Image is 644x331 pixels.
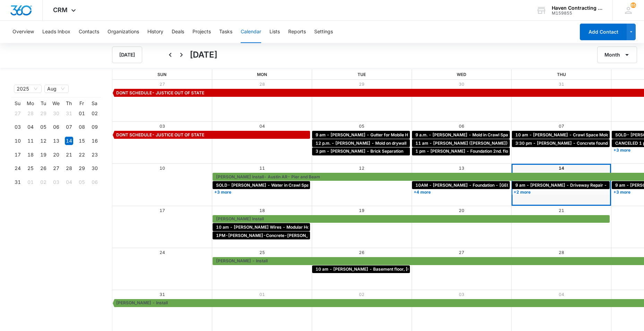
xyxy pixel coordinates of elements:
div: notifications count [630,2,636,8]
div: 31 [14,178,22,186]
span: 2025 [17,85,39,93]
span: DONT SCHEDULE- JUSTICE OUT OF STATE [116,132,204,138]
td: 2025-09-03 [50,175,62,189]
div: 1 pm - Jonathan Miller - Foundation 2nd. floor - Bald Knob [414,148,508,154]
div: 09 [91,123,99,131]
td: 2025-08-12 [37,134,50,148]
span: 12 p.m. - [PERSON_NAME] - Mold on drywall - [GEOGRAPHIC_DATA] [316,140,456,146]
span: DONT SCHEDULE- JUSTICE OUT OF STATE [116,90,204,96]
td: 2025-08-07 [62,120,75,134]
div: 11 [26,137,35,145]
div: 28 [65,164,73,172]
td: 2025-08-02 [88,107,101,120]
td: 2025-08-22 [75,148,88,162]
td: 2025-08-01 [75,107,88,120]
span: 10 am - [PERSON_NAME] - Basement floor, [GEOGRAPHIC_DATA], [GEOGRAPHIC_DATA] [316,266,497,272]
button: Leads Inbox [42,21,70,43]
button: Contacts [79,21,99,43]
span: 1PM-[PERSON_NAME]-Concrete-[PERSON_NAME] [216,232,322,239]
span: 3 pm - [PERSON_NAME] - Brick Separation [316,148,403,154]
td: 2025-08-20 [50,148,62,162]
a: 14 [559,165,564,171]
div: 17 [14,151,22,159]
td: 2025-08-09 [88,120,101,134]
td: 2025-08-30 [88,162,101,176]
button: Deals [172,21,184,43]
div: 03 [52,178,60,186]
td: 2025-08-26 [37,162,50,176]
td: 2025-07-29 [37,107,50,120]
div: SOLD- Scott Cook - Water in Crawl Space - Melbourne [214,182,309,188]
div: 3:30 pm - Diane Sakaske - Concrete foundation, porch, ramp, fence - Cave City [514,140,608,146]
div: 01 [26,178,35,186]
span: Tue [358,72,366,77]
td: 2025-09-01 [24,175,37,189]
div: 19 [39,151,48,159]
div: 06 [52,123,60,131]
th: We [50,100,62,107]
div: 30 [52,109,60,118]
a: 31 [160,292,165,297]
span: [PERSON_NAME] - Install [216,258,268,264]
h1: [DATE] [190,49,217,61]
div: 3 pm - Barbara Fitzpatrick - Brick Separation [314,148,408,154]
td: 2025-08-03 [11,120,24,134]
a: 12 [359,165,364,171]
div: 02 [39,178,48,186]
a: +2 more [512,189,610,195]
div: 05 [78,178,86,186]
td: 2025-08-15 [75,134,88,148]
button: [DATE] [112,46,142,63]
td: 2025-09-04 [62,175,75,189]
button: Overview [12,21,34,43]
td: 2025-08-17 [11,148,24,162]
span: 9 am - [PERSON_NAME] - Gutter for Mobile Home - [GEOGRAPHIC_DATA] [316,132,466,138]
th: Su [11,100,24,107]
div: DONT SCHEDULE- JUSTICE OUT OF STATE [114,132,308,138]
td: 2025-08-10 [11,134,24,148]
div: 14 [65,137,73,145]
div: Pam Latz Install [214,216,608,222]
a: 27 [459,250,464,255]
div: 24 [14,164,22,172]
th: Th [62,100,75,107]
button: Calendar [241,21,261,43]
td: 2025-08-28 [62,162,75,176]
span: 11 am - [PERSON_NAME] ([PERSON_NAME]) [PERSON_NAME] Drain - [GEOGRAPHIC_DATA] [415,140,605,146]
button: Month [597,46,637,63]
div: 20 [52,151,60,159]
a: 26 [359,250,364,255]
button: Next [176,49,187,60]
a: 07 [559,124,564,129]
a: 24 [160,250,165,255]
a: 01 [259,292,265,297]
td: 2025-08-08 [75,120,88,134]
td: 2025-09-06 [88,175,101,189]
div: 9 am - Teresa Brown - Gutter for Mobile Home - Cave City [314,132,408,138]
div: account name [552,5,602,11]
div: 23 [91,151,99,159]
div: account id [552,11,602,16]
div: 10 am - Steve Burke - Crawl Space Mold - Fairfield Bay [514,132,608,138]
th: Sa [88,100,101,107]
span: SOLD- [PERSON_NAME] - Water in Crawl Space - [GEOGRAPHIC_DATA] [216,182,363,188]
div: 10 am - Benjamin Rushing - Basement floor, Carport - West Plains, MO [314,266,408,272]
span: [PERSON_NAME] - Install [116,300,168,306]
a: 11 [259,165,265,171]
button: Reports [288,21,306,43]
span: 10AM - [PERSON_NAME] - Foundation - [GEOGRAPHIC_DATA], [GEOGRAPHIC_DATA] [415,182,591,188]
a: 27 [160,82,165,87]
td: 2025-08-27 [50,162,62,176]
th: Fr [75,100,88,107]
div: 22 [78,151,86,159]
div: 02 [91,109,99,118]
td: 2025-08-18 [24,148,37,162]
td: 2025-07-31 [62,107,75,120]
button: Projects [192,21,211,43]
th: Tu [37,100,50,107]
a: 04 [259,124,265,129]
td: 2025-08-05 [37,120,50,134]
div: 07 [65,123,73,131]
a: 20 [459,208,464,213]
a: 19 [359,208,364,213]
